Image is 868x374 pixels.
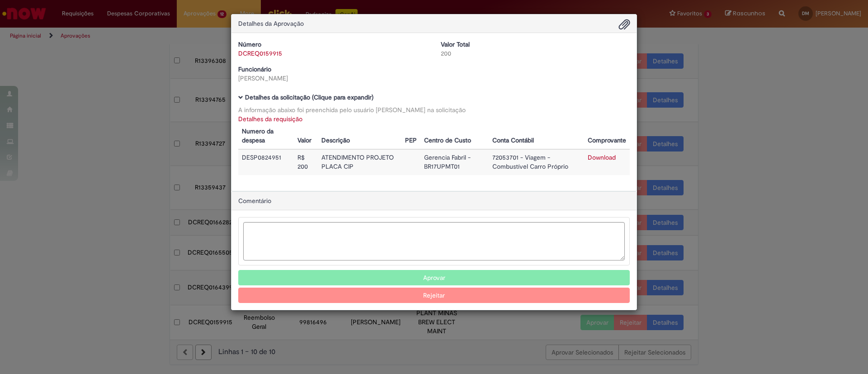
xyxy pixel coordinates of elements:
[238,74,427,83] div: [PERSON_NAME]
[584,123,630,149] th: Comprovante
[318,123,401,149] th: Descrição
[441,49,630,58] div: 200
[238,65,271,73] b: Funcionário
[238,123,294,149] th: Numero da despesa
[318,149,401,175] td: ATENDIMENTO PROJETO PLACA CIP
[420,149,489,175] td: Gerencia Fabril - BR17UPMT01
[294,149,318,175] td: R$ 200
[245,93,373,101] b: Detalhes da solicitação (Clique para expandir)
[238,197,271,205] span: Comentário
[401,123,420,149] th: PEP
[588,153,616,161] a: Download
[489,149,584,175] td: 72053701 - Viagem - Combustível Carro Próprio
[238,288,630,303] button: Rejeitar
[441,40,470,48] b: Valor Total
[238,19,304,28] span: Detalhes da Aprovação
[238,49,282,57] a: DCREQ0159915
[238,270,630,285] button: Aprovar
[238,149,294,175] td: DESP0824951
[238,115,302,123] a: Detalhes da requisição
[238,105,630,114] div: A informação abaixo foi preenchida pelo usuário [PERSON_NAME] na solicitação
[294,123,318,149] th: Valor
[420,123,489,149] th: Centro de Custo
[238,40,261,48] b: Número
[489,123,584,149] th: Conta Contábil
[238,94,630,101] h5: Detalhes da solicitação (Clique para expandir)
